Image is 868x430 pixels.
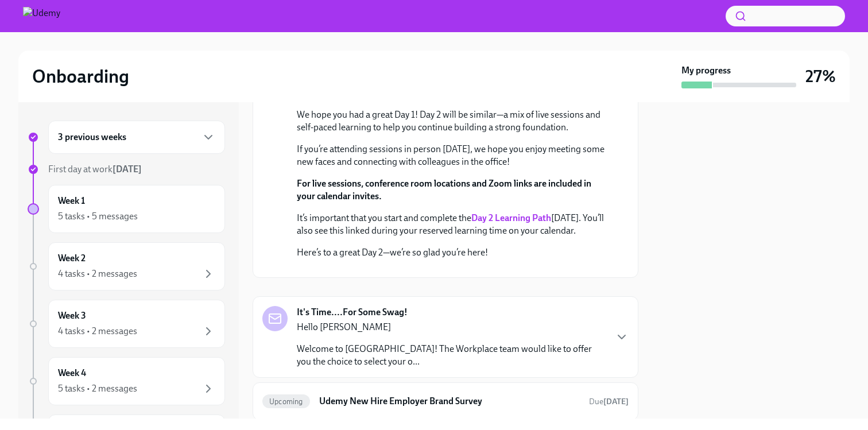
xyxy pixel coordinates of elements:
[58,382,137,395] div: 5 tasks • 2 messages
[262,397,310,406] span: Upcoming
[32,65,129,88] h2: Onboarding
[805,66,836,87] h3: 27%
[28,163,225,176] a: First day at work[DATE]
[297,343,606,368] p: Welcome to [GEOGRAPHIC_DATA]! The Workplace team would like to offer you the choice to select you...
[262,392,629,410] a: UpcomingUdemy New Hire Employer Brand SurveyDue[DATE]
[603,397,629,406] strong: [DATE]
[58,309,86,322] h6: Week 3
[23,7,60,25] img: Udemy
[297,212,610,237] p: It’s important that you start and complete the [DATE]. You’ll also see this linked during your re...
[297,143,610,168] p: If you’re attending sessions in person [DATE], we hope you enjoy meeting some new faces and conne...
[28,357,225,405] a: Week 45 tasks • 2 messages
[297,306,408,319] strong: It's Time....For Some Swag!
[28,300,225,348] a: Week 34 tasks • 2 messages
[58,367,86,379] h6: Week 4
[28,242,225,290] a: Week 24 tasks • 2 messages
[589,397,629,406] span: Due
[58,131,126,144] h6: 3 previous weeks
[58,210,138,223] div: 5 tasks • 5 messages
[297,246,610,259] p: Here’s to a great Day 2—we’re so glad you’re here!
[58,195,85,207] h6: Week 1
[589,396,629,407] span: August 16th, 2025 10:00
[48,164,142,175] span: First day at work
[113,164,142,175] strong: [DATE]
[28,185,225,233] a: Week 15 tasks • 5 messages
[48,121,225,154] div: 3 previous weeks
[297,109,610,134] p: We hope you had a great Day 1! Day 2 will be similar—a mix of live sessions and self-paced learni...
[58,252,86,265] h6: Week 2
[58,325,137,338] div: 4 tasks • 2 messages
[297,178,591,202] strong: For live sessions, conference room locations and Zoom links are included in your calendar invites.
[471,212,551,223] a: Day 2 Learning Path
[297,321,606,334] p: Hello [PERSON_NAME]
[319,395,580,408] h6: Udemy New Hire Employer Brand Survey
[681,64,731,77] strong: My progress
[58,268,137,280] div: 4 tasks • 2 messages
